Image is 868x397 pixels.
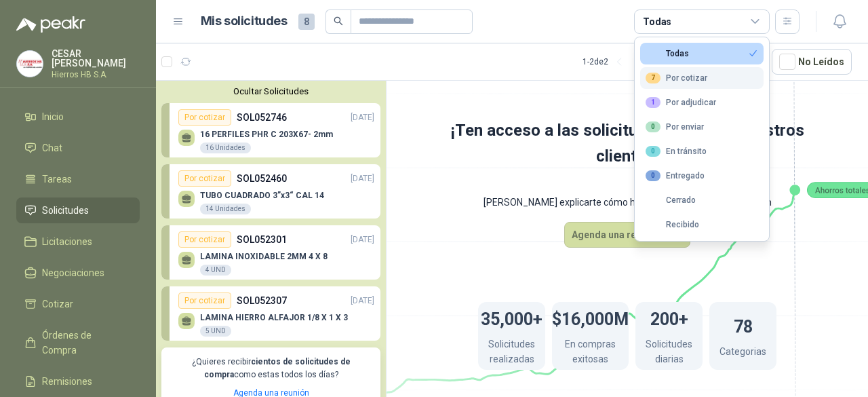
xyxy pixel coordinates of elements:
[772,49,852,75] button: No Leídos
[646,73,660,83] div: 7
[42,109,64,124] span: Inicio
[646,97,716,108] div: Por adjudicar
[734,310,753,340] h1: 78
[646,195,696,205] div: Cerrado
[161,86,380,96] button: Ocultar Solicitudes
[334,16,343,26] span: search
[351,172,374,185] p: [DATE]
[16,16,85,33] img: Logo peakr
[16,260,140,286] a: Negociaciones
[351,295,374,307] p: [DATE]
[640,189,764,211] button: Cerrado
[52,49,140,68] p: CESAR [PERSON_NAME]
[16,368,140,394] a: Remisiones
[564,222,690,248] button: Agenda una reunion aquí
[646,146,707,157] div: En tránsito
[643,14,671,29] div: Todas
[16,104,140,130] a: Inicio
[646,97,660,108] div: 1
[42,203,89,218] span: Solicitudes
[42,328,127,358] span: Órdenes de Compra
[298,14,315,30] span: 8
[17,51,43,77] img: Company Logo
[178,170,231,187] div: Por cotizar
[640,165,764,187] button: 0Entregado
[646,121,660,132] div: 0
[161,225,380,280] a: Por cotizarSOL052301[DATE] LAMINA INOXIDABLE 2MM 4 X 84 UND
[161,164,380,219] a: Por cotizarSOL052460[DATE] TUBO CUADRADO 3”x3“ CAL 1414 Unidades
[178,109,231,126] div: Por cotizar
[646,73,707,83] div: Por cotizar
[16,322,140,363] a: Órdenes de Compra
[646,146,660,157] div: 0
[650,303,688,333] h1: 200+
[42,297,73,311] span: Cotizar
[481,303,542,333] h1: 35,000+
[161,286,380,341] a: Por cotizarSOL052307[DATE] LAMINA HIERRO ALFAJOR 1/8 X 1 X 35 UND
[16,291,140,317] a: Cotizar
[161,103,380,157] a: Por cotizarSOL052746[DATE] 16 PERFILES PHR C 203X67- 2mm16 Unidades
[646,121,704,132] div: Por enviar
[42,234,92,249] span: Licitaciones
[646,49,689,58] div: Todas
[178,292,231,309] div: Por cotizar
[640,43,764,64] button: Todas
[42,265,104,280] span: Negociaciones
[42,374,92,389] span: Remisiones
[200,265,231,276] div: 4 UND
[478,337,545,370] p: Solicitudes realizadas
[200,191,324,200] p: TUBO CUADRADO 3”x3“ CAL 14
[201,12,288,31] h1: Mis solicitudes
[640,67,764,89] button: 7Por cotizar
[583,51,652,73] div: 1 - 2 de 2
[200,252,328,261] p: LAMINA INOXIDABLE 2MM 4 X 8
[42,140,62,155] span: Chat
[204,357,351,379] b: cientos de solicitudes de compra
[719,344,766,362] p: Categorias
[178,231,231,248] div: Por cotizar
[52,71,140,79] p: Hierros HB S.A.
[170,356,372,381] p: ¿Quieres recibir como estas todos los días?
[552,337,629,370] p: En compras exitosas
[646,170,660,181] div: 0
[635,337,703,370] p: Solicitudes diarias
[640,116,764,138] button: 0Por enviar
[237,171,287,186] p: SOL052460
[16,229,140,254] a: Licitaciones
[16,197,140,223] a: Solicitudes
[646,170,705,181] div: Entregado
[351,111,374,124] p: [DATE]
[237,232,287,247] p: SOL052301
[200,313,348,322] p: LAMINA HIERRO ALFAJOR 1/8 X 1 X 3
[552,303,629,333] h1: $16,000M
[200,143,251,153] div: 16 Unidades
[200,204,251,214] div: 14 Unidades
[237,110,287,125] p: SOL052746
[16,135,140,161] a: Chat
[646,220,699,229] div: Recibido
[640,92,764,113] button: 1Por adjudicar
[351,233,374,246] p: [DATE]
[200,130,333,139] p: 16 PERFILES PHR C 203X67- 2mm
[42,172,72,187] span: Tareas
[640,140,764,162] button: 0En tránsito
[640,214,764,235] button: Recibido
[16,166,140,192] a: Tareas
[200,326,231,337] div: 5 UND
[237,293,287,308] p: SOL052307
